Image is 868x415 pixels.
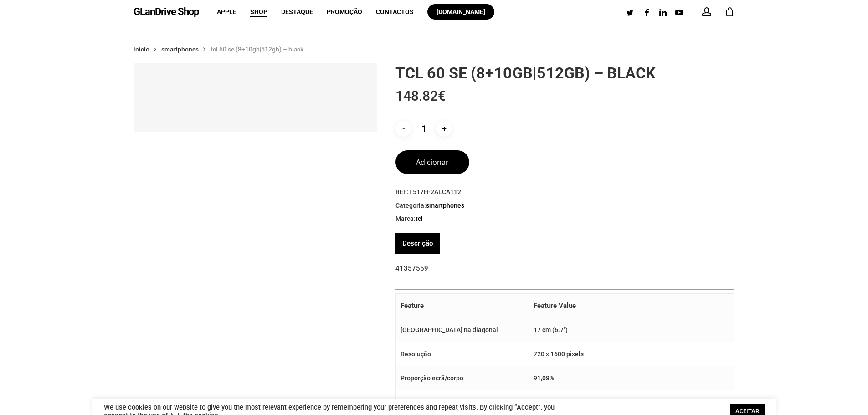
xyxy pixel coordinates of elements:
input: + [436,121,452,137]
span: Promoção [327,8,362,15]
th: Feature [396,294,529,318]
p: 41357559 [395,261,734,286]
a: TCL [416,215,423,223]
a: Início [134,45,149,53]
bdi: 148.82 [395,88,446,104]
a: [DOMAIN_NAME] [427,9,494,15]
td: 20:9 [529,390,734,415]
span: Apple [217,8,236,15]
span: Marca: [395,215,734,224]
td: 720 x 1600 pixels [529,342,734,366]
span: Shop [250,8,267,15]
a: Smartphones [426,201,464,210]
span: REF: [395,188,734,197]
th: Feature Value [529,294,734,318]
span: Destaque [281,8,313,15]
span: [DOMAIN_NAME] [437,8,485,15]
span: TCL 60 SE (8+10GB|512GB) – BLACK [211,46,303,53]
button: Adicionar [395,150,469,174]
span: T517H-2ALCA112 [409,188,461,195]
td: Resolução [396,342,529,366]
td: Proporção de imagem nativa [396,390,529,415]
td: Proporção ecrã/corpo [396,366,529,390]
a: Promoção [327,9,362,15]
img: Placeholder [134,63,377,132]
input: - [395,121,411,137]
a: Contactos [376,9,414,15]
span: Contactos [376,8,414,15]
span: € [438,88,446,104]
input: Product quantity [413,121,434,137]
span: Categoria: [395,201,734,210]
a: Destaque [281,9,313,15]
a: GLanDrive Shop [134,7,199,17]
a: Shop [250,9,267,15]
td: 17 cm (6.7″) [529,318,734,342]
a: Smartphones [161,45,199,53]
a: Apple [217,9,236,15]
td: [GEOGRAPHIC_DATA] na diagonal [396,318,529,342]
a: Descrição [402,233,433,254]
td: 91,08% [529,366,734,390]
h1: TCL 60 SE (8+10GB|512GB) – BLACK [395,63,734,82]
